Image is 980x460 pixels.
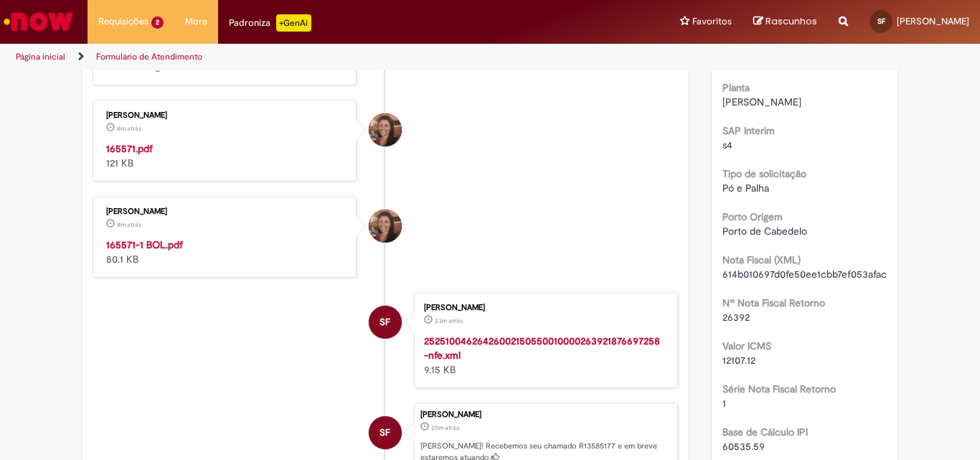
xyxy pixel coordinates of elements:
[765,14,817,28] span: Rascunhos
[369,416,402,449] div: Samille Figueiredo
[117,124,141,133] time: 01/10/2025 11:08:22
[897,15,969,27] span: [PERSON_NAME]
[722,95,801,108] span: [PERSON_NAME]
[722,268,887,281] span: 614b010697d0fe50ee1cbb7ef053afac
[435,316,463,325] time: 01/10/2025 10:53:34
[722,124,775,137] b: SAP Interim
[96,51,202,62] a: Formulário de Atendimento
[424,334,663,377] div: 9.15 KB
[722,426,808,438] b: Base de Cálculo IPI
[435,316,463,325] span: 23m atrás
[11,44,643,70] ul: Trilhas de página
[722,296,825,309] b: Nº Nota Fiscal Retorno
[722,182,769,194] span: Pó e Palha
[420,410,670,419] div: [PERSON_NAME]
[722,311,750,324] span: 26392
[369,306,402,339] div: Samille Figueiredo
[106,207,345,216] div: [PERSON_NAME]
[722,167,806,180] b: Tipo de solicitação
[16,51,65,62] a: Página inicial
[106,238,183,251] a: 165571-1 BOL.pdf
[722,210,783,223] b: Porto Origem
[692,14,732,29] span: Favoritos
[722,81,750,94] b: Planta
[722,253,801,266] b: Nota Fiscal (XML)
[722,139,732,151] span: s4
[185,14,207,29] span: More
[431,423,459,432] time: 01/10/2025 10:56:29
[722,382,836,395] b: Série Nota Fiscal Retorno
[753,15,817,29] a: Rascunhos
[431,423,459,432] span: 20m atrás
[151,17,164,29] span: 2
[117,220,141,229] time: 01/10/2025 11:08:21
[877,17,885,26] span: SF
[369,113,402,146] div: Selma Rosa Resende Marques
[380,416,390,450] span: SF
[722,225,807,238] span: Porto de Cabedelo
[722,397,726,410] span: 1
[722,440,765,453] span: 60535.59
[106,111,345,120] div: [PERSON_NAME]
[722,354,755,367] span: 12107.12
[117,220,141,229] span: 8m atrás
[98,14,149,29] span: Requisições
[722,339,771,352] b: Valor ICMS
[106,141,345,170] div: 121 KB
[1,7,75,36] img: ServiceNow
[117,124,141,133] span: 8m atrás
[106,238,345,266] div: 80.1 KB
[106,142,153,155] a: 165571.pdf
[229,14,311,32] div: Padroniza
[369,210,402,243] div: Selma Rosa Resende Marques
[424,334,660,362] a: 25251004626426002150550010000263921876697258-nfe.xml
[380,305,390,339] span: SF
[276,14,311,32] p: +GenAi
[424,304,663,312] div: [PERSON_NAME]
